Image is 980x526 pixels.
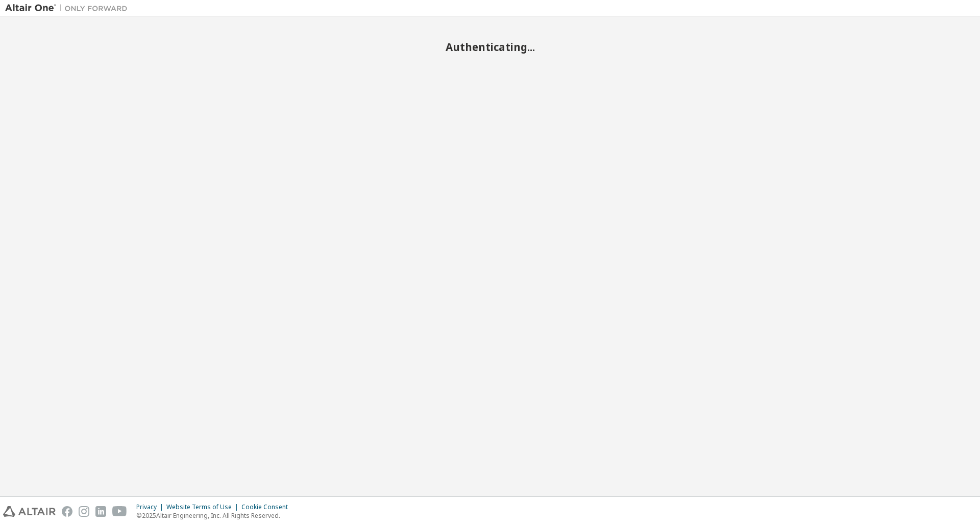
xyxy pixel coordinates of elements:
p: © 2025 Altair Engineering, Inc. All Rights Reserved. [136,511,294,520]
img: instagram.svg [79,506,89,517]
div: Cookie Consent [241,503,294,511]
h2: Authenticating... [5,40,975,54]
img: Altair One [5,3,133,13]
img: altair_logo.svg [3,506,56,517]
img: linkedin.svg [95,506,106,517]
img: youtube.svg [112,506,127,517]
div: Website Terms of Use [166,503,241,511]
img: facebook.svg [62,506,72,517]
div: Privacy [136,503,166,511]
